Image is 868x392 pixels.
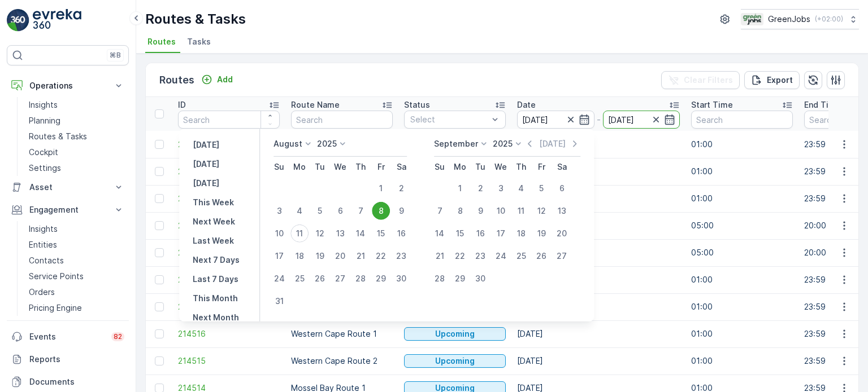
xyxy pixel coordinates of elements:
[685,347,798,375] td: 01:00
[685,239,798,266] td: 05:00
[29,131,87,142] p: Routes & Tasks
[29,182,106,193] p: Asset
[155,221,164,230] div: Toggle Row Selected
[193,235,234,246] p: Last Week
[691,99,733,111] p: Start Time
[197,73,237,86] button: Add
[155,194,164,203] div: Toggle Row Selected
[767,74,793,86] p: Export
[511,320,685,347] td: [DATE]
[155,167,164,176] div: Toggle Row Selected
[311,224,329,243] div: 12
[684,74,733,86] p: Clear Filters
[29,223,58,235] p: Insights
[471,179,489,197] div: 2
[512,247,530,265] div: 25
[603,111,680,129] input: dd/mm/yyyy
[155,356,164,365] div: Toggle Row Selected
[331,202,349,220] div: 6
[451,202,469,220] div: 8
[29,271,84,282] p: Service Points
[24,284,129,300] a: Orders
[552,157,572,177] th: Saturday
[392,202,410,220] div: 9
[270,292,288,310] div: 31
[29,147,58,158] p: Cockpit
[7,74,129,97] button: Operations
[553,247,571,265] div: 27
[193,254,240,266] p: Next 7 Days
[392,224,410,243] div: 16
[685,131,798,158] td: 01:00
[147,36,176,47] span: Routes
[188,292,242,305] button: This Month
[24,237,129,253] a: Entities
[155,302,164,311] div: Toggle Row Selected
[310,157,330,177] th: Tuesday
[311,202,329,220] div: 5
[29,80,106,91] p: Operations
[493,138,513,149] p: 2025
[290,270,309,288] div: 25
[471,202,489,220] div: 9
[114,332,122,341] p: 82
[512,179,530,197] div: 4
[188,177,224,190] button: Tomorrow
[451,179,469,197] div: 1
[372,247,390,265] div: 22
[291,111,393,129] input: Search
[331,270,349,288] div: 27
[517,111,594,129] input: dd/mm/yyyy
[511,266,685,293] td: [DATE]
[471,247,489,265] div: 23
[685,320,798,347] td: 01:00
[7,9,29,32] img: logo
[685,293,798,320] td: 01:00
[188,157,224,171] button: Today
[290,247,309,265] div: 18
[470,157,491,177] th: Tuesday
[187,36,211,47] span: Tasks
[270,202,288,220] div: 3
[7,325,129,348] a: Events82
[178,99,186,111] p: ID
[532,247,550,265] div: 26
[392,247,410,265] div: 23
[7,176,129,199] button: Asset
[512,224,530,243] div: 18
[188,215,240,228] button: Next Week
[188,311,244,324] button: Next Month
[492,224,510,243] div: 17
[371,157,391,177] th: Friday
[178,247,280,258] a: 214598
[532,202,550,220] div: 12
[685,212,798,239] td: 05:00
[372,179,390,197] div: 1
[29,115,60,126] p: Planning
[431,247,449,265] div: 21
[311,270,329,288] div: 26
[178,355,280,367] span: 214515
[511,158,685,185] td: [DATE]
[768,14,810,25] p: GreenJobs
[351,270,370,288] div: 28
[539,138,566,149] p: [DATE]
[392,179,410,197] div: 2
[815,15,843,24] p: ( +02:00 )
[741,9,859,29] button: GreenJobs(+02:00)
[274,138,302,149] p: August
[691,111,793,129] input: Search
[178,274,280,285] span: 214518
[330,157,350,177] th: Wednesday
[435,355,475,367] p: Upcoming
[511,157,531,177] th: Thursday
[155,248,164,257] div: Toggle Row Selected
[531,157,552,177] th: Friday
[29,204,106,215] p: Engagement
[178,193,280,204] a: 214715
[290,224,309,243] div: 11
[741,13,763,25] img: Green_Jobs_Logo.png
[685,158,798,185] td: 01:00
